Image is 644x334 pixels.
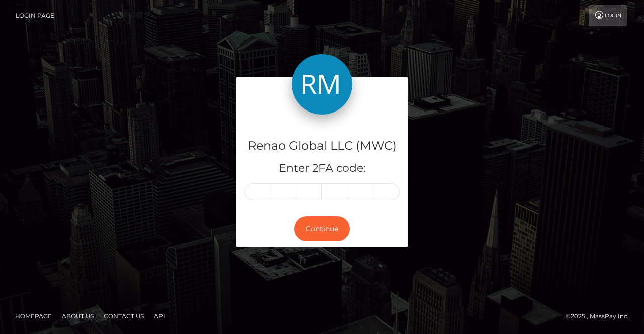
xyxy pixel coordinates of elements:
div: © 2025 , MassPay Inc. [566,311,636,322]
a: Login [589,5,627,26]
a: Contact Us [100,308,148,324]
a: About Us [58,308,98,324]
img: Renao Global LLC (MWC) [292,54,352,115]
h4: Renao Global LLC (MWC) [244,137,400,155]
a: Login Page [16,5,54,26]
button: Continue [294,216,350,241]
a: Homepage [11,308,56,324]
h5: Enter 2FA code: [244,161,400,176]
a: API [150,308,169,324]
